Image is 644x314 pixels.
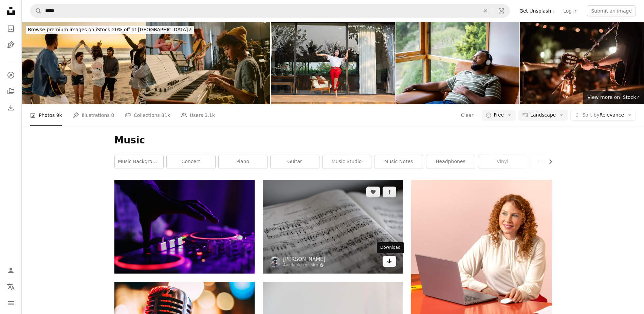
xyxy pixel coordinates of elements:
a: Available for hire [283,263,326,268]
a: Users 3.1k [181,104,215,126]
a: Home — Unsplash [4,4,18,19]
button: scroll list to the right [544,155,552,169]
form: Find visuals sitewide [30,4,510,18]
img: A young girl is practicing Thai traditional dancing at home. [271,22,395,104]
span: 20% off at [GEOGRAPHIC_DATA] ↗ [28,27,192,32]
a: Download History [4,101,18,115]
img: Peace and Quiet [395,22,519,104]
a: music background [115,155,163,169]
span: View more on iStock ↗ [587,94,640,100]
a: [PERSON_NAME] [283,256,326,263]
a: headphones [426,155,475,169]
a: Collections [4,85,18,98]
button: Language [4,280,18,294]
div: Download [377,242,404,253]
a: Get Unsplash+ [515,5,559,16]
a: tilt selective photograph of music notes [263,223,403,229]
button: Clear [478,4,493,17]
span: Browse premium images on iStock | [28,27,112,32]
a: View more on iStock↗ [583,91,644,104]
button: Search Unsplash [30,4,42,17]
a: Photos [4,22,18,35]
a: Illustrations 8 [73,104,114,126]
img: selective focus silhouette photography of man playing red-lighted DJ terminal [114,180,255,273]
button: Add to Collection [383,187,396,197]
button: Landscape [518,110,568,121]
a: music notes [374,155,423,169]
span: Sort by [582,112,599,118]
span: 81k [161,111,170,119]
button: Visual search [493,4,510,17]
a: concert [167,155,215,169]
a: Explore [4,68,18,82]
a: Browse premium images on iStock|20% off at [GEOGRAPHIC_DATA]↗ [22,22,198,38]
button: Free [482,110,516,121]
button: Like [366,187,380,197]
a: Download [383,256,396,267]
a: vinyl [478,155,527,169]
a: piano [219,155,267,169]
img: Go to Marius Masalar's profile [270,257,280,267]
span: 3.1k [205,111,215,119]
a: music studio [323,155,371,169]
a: selective focus silhouette photography of man playing red-lighted DJ terminal [114,223,255,229]
span: Free [494,112,504,119]
button: Clear [461,110,474,121]
button: Submit an image [587,5,636,16]
span: Relevance [582,112,624,119]
button: Menu [4,296,18,310]
a: Collections 81k [125,104,170,126]
button: Sort byRelevance [570,110,636,121]
span: 8 [111,111,114,119]
h1: Music [114,134,552,146]
img: Friends dancing and having fun on the beach [22,22,146,104]
img: tilt selective photograph of music notes [263,180,403,273]
a: music festival [530,155,579,169]
img: The musicians were playing rock music on stage, there was an audience full of people watching the... [520,22,644,104]
span: Landscape [530,112,556,119]
a: guitar [271,155,319,169]
a: Illustrations [4,38,18,52]
a: Log in / Sign up [4,264,18,277]
img: Boy Focused on Playing Keyboard [146,22,270,104]
a: Log in [559,5,582,16]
